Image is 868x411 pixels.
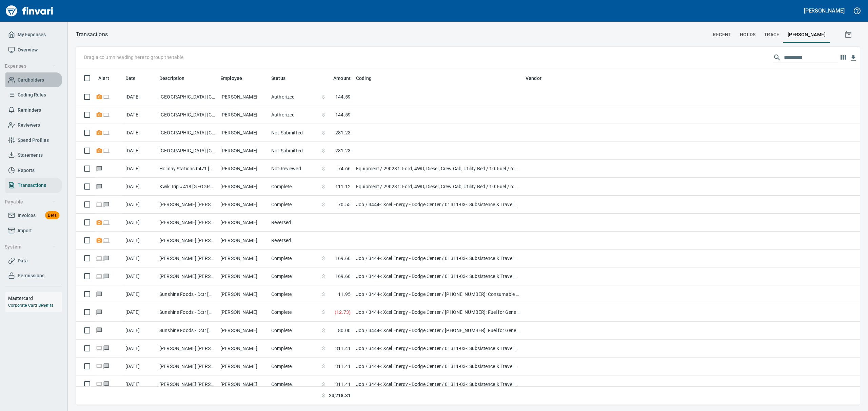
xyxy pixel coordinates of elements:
[157,267,218,285] td: [PERSON_NAME] [PERSON_NAME] [GEOGRAPHIC_DATA]
[123,142,157,160] td: [DATE]
[18,121,40,129] span: Reviewers
[269,124,319,142] td: Not-Submitted
[269,303,319,321] td: Complete
[269,340,319,358] td: Complete
[269,358,319,375] td: Complete
[157,303,218,321] td: Sunshine Foods - Dctr [GEOGRAPHIC_DATA] [GEOGRAPHIC_DATA]
[740,30,756,39] span: holds
[157,250,218,267] td: [PERSON_NAME] [PERSON_NAME] [GEOGRAPHIC_DATA]
[5,223,62,238] a: Import
[123,106,157,124] td: [DATE]
[123,214,157,232] td: [DATE]
[123,124,157,142] td: [DATE]
[76,30,108,39] nav: breadcrumb
[84,54,183,61] p: Drag a column heading here to group the table
[335,309,351,316] span: ( 12.73 )
[103,238,110,242] span: Online transaction
[18,272,44,280] span: Permissions
[103,220,110,224] span: Online transaction
[123,340,157,358] td: [DATE]
[353,358,523,375] td: Job / 3444-: Xcel Energy - Dodge Center / 01311-03-: Subsistence & Travel Concrete / 8: Indirects
[8,303,53,308] a: Corporate Card Benefits
[322,165,325,172] span: $
[218,303,269,321] td: [PERSON_NAME]
[322,392,325,399] span: $
[269,232,319,250] td: Reversed
[18,211,36,220] span: Invoices
[2,241,59,253] button: System
[103,346,110,350] span: Has messages
[218,160,269,178] td: [PERSON_NAME]
[18,76,44,84] span: Cardholders
[322,363,325,370] span: $
[45,212,59,219] span: Beta
[324,74,351,82] span: Amount
[159,74,194,82] span: Description
[5,268,62,283] a: Permissions
[5,253,62,268] a: Data
[269,196,319,214] td: Complete
[5,117,62,133] a: Reviewers
[103,130,110,135] span: Online transaction
[96,292,103,296] span: Has messages
[788,30,826,39] span: [PERSON_NAME]
[125,74,145,82] span: Date
[96,220,103,224] span: Receipt Required
[338,327,351,334] span: 80.00
[8,295,62,302] h6: Mastercard
[353,267,523,285] td: Job / 3444-: Xcel Energy - Dodge Center / 01311-03-: Subsistence & Travel Concrete / 8: Indirects
[353,196,523,214] td: Job / 3444-: Xcel Energy - Dodge Center / 01311-03-: Subsistence & Travel Concrete / 8: Indirects
[103,364,110,368] span: Has messages
[157,358,218,375] td: [PERSON_NAME] [PERSON_NAME] [GEOGRAPHIC_DATA]
[18,106,41,114] span: Reminders
[18,136,49,145] span: Spend Profiles
[322,147,325,154] span: $
[96,274,103,278] span: Online transaction
[4,3,55,19] img: Finvari
[96,130,103,135] span: Receipt Required
[218,250,269,267] td: [PERSON_NAME]
[157,160,218,178] td: Holiday Stations 0471 [GEOGRAPHIC_DATA]
[5,243,56,251] span: System
[335,273,351,280] span: 169.66
[322,129,325,136] span: $
[123,178,157,196] td: [DATE]
[157,214,218,232] td: [PERSON_NAME] [PERSON_NAME] [GEOGRAPHIC_DATA]
[322,255,325,262] span: $
[157,322,218,340] td: Sunshine Foods - Dctr [GEOGRAPHIC_DATA] [GEOGRAPHIC_DATA]
[123,285,157,303] td: [DATE]
[157,178,218,196] td: Kwik Trip #418 [GEOGRAPHIC_DATA]
[848,53,859,63] button: Download table
[322,111,325,118] span: $
[96,238,103,242] span: Receipt Required
[329,392,351,399] span: 23,218.31
[123,375,157,393] td: [DATE]
[335,345,351,352] span: 311.41
[269,142,319,160] td: Not-Submitted
[18,257,28,265] span: Data
[123,322,157,340] td: [DATE]
[218,232,269,250] td: [PERSON_NAME]
[218,340,269,358] td: [PERSON_NAME]
[338,165,351,172] span: 74.66
[96,184,103,189] span: Has messages
[526,74,541,82] span: Vendor
[5,103,62,118] a: Reminders
[218,142,269,160] td: [PERSON_NAME]
[322,183,325,190] span: $
[2,60,59,72] button: Expenses
[123,358,157,375] td: [DATE]
[96,328,103,332] span: Has messages
[157,142,218,160] td: [GEOGRAPHIC_DATA] [GEOGRAPHIC_DATA] [GEOGRAPHIC_DATA]
[103,382,110,386] span: Has messages
[157,196,218,214] td: [PERSON_NAME] [PERSON_NAME] [GEOGRAPHIC_DATA]
[322,273,325,280] span: $
[103,256,110,260] span: Has messages
[157,124,218,142] td: [GEOGRAPHIC_DATA] [GEOGRAPHIC_DATA] [GEOGRAPHIC_DATA]
[356,74,380,82] span: Coding
[764,30,780,39] span: trace
[157,232,218,250] td: [PERSON_NAME] [PERSON_NAME] [GEOGRAPHIC_DATA]
[159,74,185,82] span: Description
[218,267,269,285] td: [PERSON_NAME]
[96,112,103,117] span: Receipt Required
